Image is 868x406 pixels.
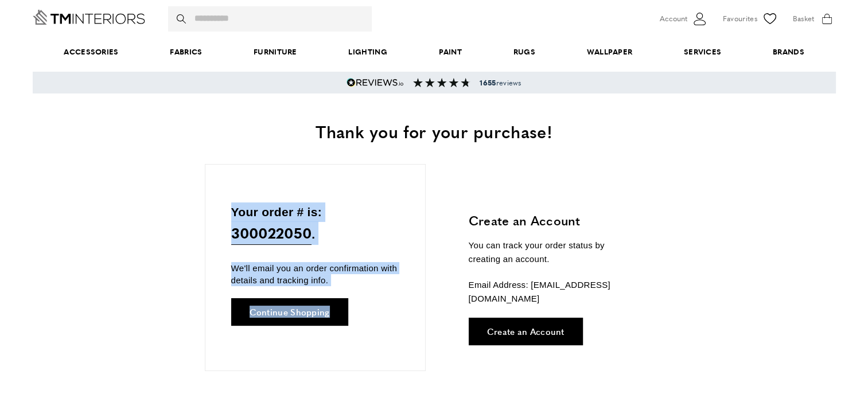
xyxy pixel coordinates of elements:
[231,221,312,245] span: 300022050
[144,34,228,69] a: Fabrics
[316,119,552,143] span: Thank you for your purchase!
[658,34,747,69] a: Services
[723,13,757,25] span: Favourites
[469,278,638,306] p: Email Address: [EMAIL_ADDRESS][DOMAIN_NAME]
[480,78,521,87] span: reviews
[33,10,145,25] a: Go to Home page
[231,202,399,245] p: Your order # is: .
[488,34,561,69] a: Rugs
[413,34,488,69] a: Paint
[660,10,709,28] button: Customer Account
[413,78,470,87] img: Reviews section
[561,34,658,69] a: Wallpaper
[469,318,583,345] a: Create an Account
[469,239,638,266] p: You can track your order status by creating an account.
[231,262,399,286] p: We'll email you an order confirmation with details and tracking info.
[177,6,188,32] button: Search
[228,34,322,69] a: Furniture
[323,34,413,69] a: Lighting
[480,77,496,88] strong: 1655
[723,10,779,28] a: Favourites
[347,78,404,87] img: Reviews.io 5 stars
[660,13,687,25] span: Account
[250,307,330,316] span: Continue Shopping
[747,34,830,69] a: Brands
[487,327,565,335] span: Create an Account
[38,34,144,69] span: Accessories
[469,212,638,229] h3: Create an Account
[231,298,348,326] a: Continue Shopping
